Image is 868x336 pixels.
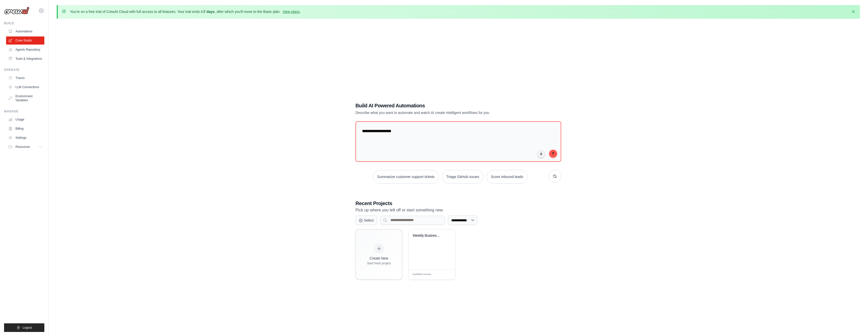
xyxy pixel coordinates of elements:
[549,170,561,183] button: Get new suggestions
[4,109,44,113] div: Manage
[537,150,545,158] button: Click to speak your automation idea
[442,170,483,184] button: Triage GitHub issues
[355,215,377,225] button: Select
[4,323,44,332] button: Logout
[15,145,30,149] span: Resources
[203,10,215,14] strong: 7 days
[6,74,44,82] a: Traces
[355,110,526,115] p: Describe what you want to automate and watch AI create intelligent workflows for you
[6,143,44,151] button: Resources
[70,9,301,14] p: You're on a free trial of CrewAI Cloud with full access to all features. Your trial ends in , aft...
[6,36,44,45] a: Crew Studio
[413,273,431,276] span: Modified 4 minutes
[4,7,29,14] img: Logo
[6,55,44,63] a: Tools & Integrations
[355,102,526,109] h1: Build AI Powered Automations
[373,170,439,184] button: Summarize customer support tickets
[23,326,32,330] span: Logout
[6,27,44,35] a: Automations
[6,115,44,124] a: Usage
[6,46,44,54] a: Agents Repository
[486,170,527,184] button: Score inbound leads
[6,92,44,104] a: Environment Variables
[6,83,44,91] a: LLM Connections
[443,273,447,276] span: Edit
[4,21,44,25] div: Build
[6,125,44,133] a: Billing
[355,207,561,213] p: Pick up where you left off or start something new
[355,200,561,207] h3: Recent Projects
[6,134,44,142] a: Settings
[413,233,443,238] div: Weekly Business Intelligence Automation
[282,10,299,14] a: View plans
[367,261,391,265] div: Start fresh project
[4,68,44,72] div: Operate
[367,256,391,261] div: Create New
